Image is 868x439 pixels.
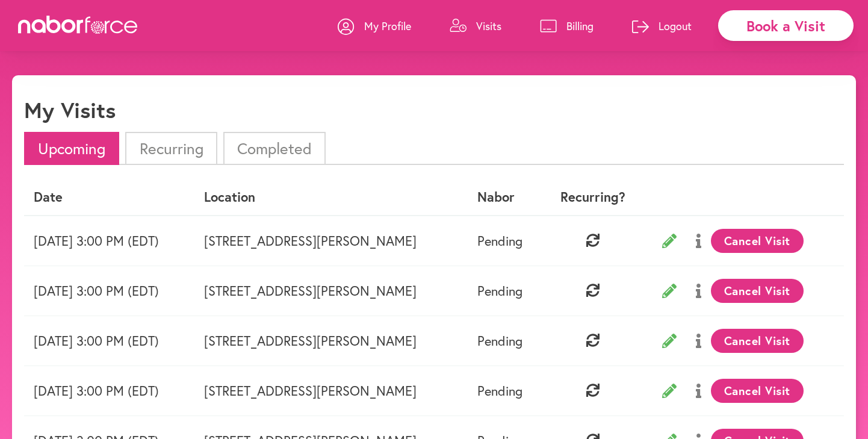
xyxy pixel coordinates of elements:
[711,379,804,403] button: Cancel Visit
[544,179,643,215] th: Recurring?
[194,179,468,215] th: Location
[468,366,544,416] td: Pending
[338,8,411,44] a: My Profile
[194,316,468,366] td: [STREET_ADDRESS][PERSON_NAME]
[24,216,194,266] td: [DATE] 3:00 PM (EDT)
[711,229,804,253] button: Cancel Visit
[540,8,594,44] a: Billing
[711,329,804,353] button: Cancel Visit
[223,132,326,165] li: Completed
[632,8,692,44] a: Logout
[24,316,194,366] td: [DATE] 3:00 PM (EDT)
[24,366,194,416] td: [DATE] 3:00 PM (EDT)
[24,179,194,215] th: Date
[194,266,468,316] td: [STREET_ADDRESS][PERSON_NAME]
[566,19,594,33] p: Billing
[468,179,544,215] th: Nabor
[125,132,217,165] li: Recurring
[468,266,544,316] td: Pending
[450,8,501,44] a: Visits
[24,97,116,123] h1: My Visits
[194,216,468,266] td: [STREET_ADDRESS][PERSON_NAME]
[476,19,501,33] p: Visits
[468,316,544,366] td: Pending
[24,132,119,165] li: Upcoming
[711,279,804,303] button: Cancel Visit
[24,266,194,316] td: [DATE] 3:00 PM (EDT)
[194,366,468,416] td: [STREET_ADDRESS][PERSON_NAME]
[468,216,544,266] td: Pending
[364,19,411,33] p: My Profile
[718,10,854,41] div: Book a Visit
[659,19,692,33] p: Logout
